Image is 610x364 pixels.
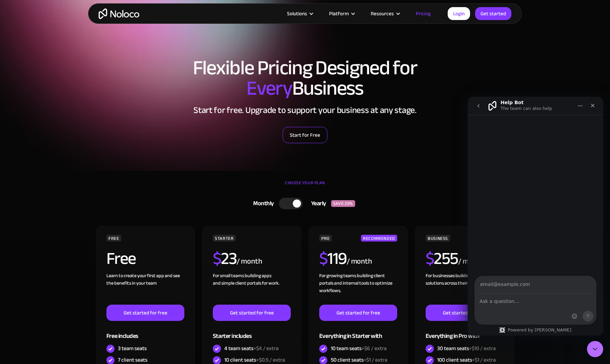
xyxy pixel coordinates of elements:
span: $ [213,243,221,274]
h2: 119 [319,250,347,267]
div: 30 team seats [437,345,496,352]
div: Platform [321,9,362,18]
div: Solutions [279,9,321,18]
iframe: Intercom live chat [587,341,603,357]
div: STARTER [213,235,236,242]
div: 7 client seats [118,356,147,364]
a: Get started for free [213,305,291,321]
div: 3 team seats [118,345,147,352]
a: Get started for free [106,305,184,321]
h2: 255 [426,250,458,267]
h1: Flexible Pricing Designed for Business [95,58,515,98]
div: PRO [319,235,332,242]
span: Every [246,69,292,107]
span: +$4 / extra [253,343,279,353]
div: 100 client seats [437,356,496,364]
div: Resources [362,9,407,18]
div: Solutions [287,9,307,18]
div: For small teams building apps and simple client portals for work. ‍ [213,272,291,305]
a: Login [448,7,470,20]
h2: Start for free. Upgrade to support your business at any stage. [95,105,515,115]
h2: Free [106,250,136,267]
div: For businesses building connected solutions across their organization. ‍ [426,272,504,305]
div: Starter includes [213,321,291,343]
div: SAVE 20% [331,200,355,207]
div: / month [347,256,372,267]
div: Yearly [303,198,331,209]
a: Get started [475,7,511,20]
a: Get started for free [426,305,504,321]
div: FREE [106,235,121,242]
div: / month [237,256,262,267]
span: +$6 / extra [362,343,387,353]
div: RECOMMENDED [361,235,397,242]
h2: 23 [213,250,237,267]
div: Everything in Pro with [426,321,504,343]
div: CHOOSE YOUR PLAN [95,178,515,195]
a: home [99,8,139,19]
div: / month [458,256,484,267]
iframe: Intercom live chat [468,97,603,336]
div: Platform [329,9,349,18]
div: BUSINESS [426,235,450,242]
span: $ [319,243,328,274]
div: 10 team seats [331,345,387,352]
div: For growing teams building client portals and internal tools to optimize workflows. [319,272,397,305]
a: Start for Free [283,127,327,143]
div: Resources [371,9,394,18]
div: 4 team seats [224,345,279,352]
div: Everything in Starter with [319,321,397,343]
a: Pricing [407,9,439,18]
a: Get started for free [319,305,397,321]
div: Learn to create your first app and see the benefits in your team ‍ [106,272,184,305]
div: 10 client seats [224,356,285,364]
span: $ [426,243,434,274]
div: 50 client seats [331,356,387,364]
div: Monthly [245,198,279,209]
div: Free includes [106,321,184,343]
span: +$10 / extra [469,343,496,353]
